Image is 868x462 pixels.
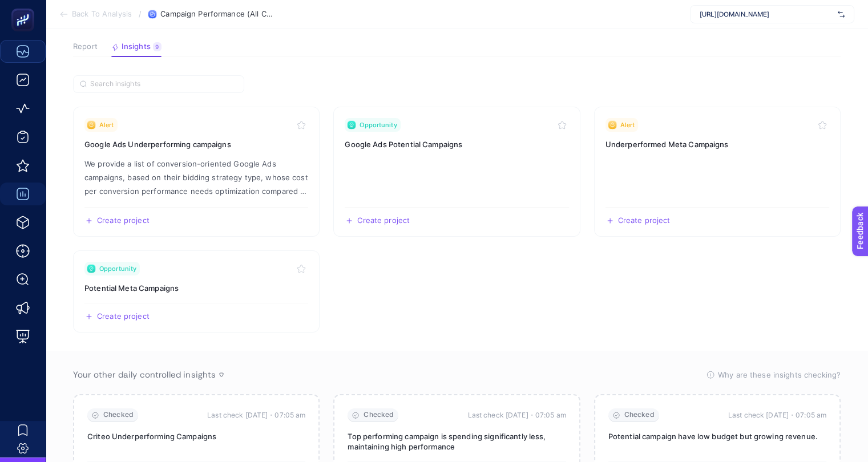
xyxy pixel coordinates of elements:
[345,139,568,150] h3: Insight title
[605,139,829,150] h3: Insight title
[72,10,132,19] span: Back To Analysis
[103,411,134,419] span: Checked
[84,216,150,225] button: Create a new project based on this insight
[139,9,142,18] span: /
[84,312,150,321] button: Create a new project based on this insight
[608,431,826,441] p: Potential campaign have low budget but growing revenue.
[160,10,274,19] span: Campaign Performance (All Channel)
[594,107,841,237] a: View insight titled
[357,216,410,225] span: Create project
[73,107,320,237] a: View insight titled We provide a list of conversion-oriented Google Ads campaigns, based on their...
[122,42,151,51] span: Insights
[618,216,671,225] span: Create project
[555,118,569,132] button: Toggle favorite
[360,120,397,129] span: Opportunity
[73,250,320,333] a: View insight titled
[207,410,305,421] time: Last check [DATE]・07:05 am
[294,262,308,275] button: Toggle favorite
[97,312,150,321] span: Create project
[97,216,150,225] span: Create project
[90,80,237,88] input: Search
[815,118,829,132] button: Toggle favorite
[838,9,845,20] img: svg%3e
[73,42,98,51] span: Report
[99,264,136,273] span: Opportunity
[718,369,841,380] span: Why are these insights checking?
[87,431,305,441] p: Criteo Underperforming Campaigns
[153,42,162,51] div: 9
[73,369,216,380] span: Your other daily controlled insights
[728,410,826,421] time: Last check [DATE]・07:05 am
[468,410,566,421] time: Last check [DATE]・07:05 am
[345,216,410,225] button: Create a new project based on this insight
[348,431,566,452] p: Top performing campaign is spending significantly less, maintaining high performance
[364,411,394,419] span: Checked
[7,3,43,13] span: Feedback
[620,120,635,129] span: Alert
[84,282,308,294] h3: Insight title
[84,157,308,198] p: Insight description
[700,10,833,19] span: [URL][DOMAIN_NAME]
[605,216,671,225] button: Create a new project based on this insight
[333,107,580,237] a: View insight titled
[294,118,308,132] button: Toggle favorite
[99,120,114,129] span: Alert
[624,411,655,419] span: Checked
[84,139,308,150] h3: Insight title
[73,107,841,333] section: Insight Packages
